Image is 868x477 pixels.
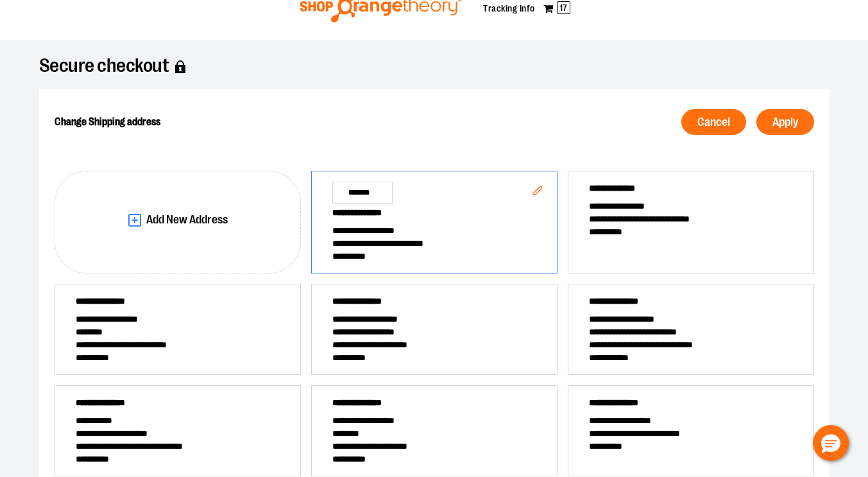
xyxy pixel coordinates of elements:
button: Hello, have a question? Let’s chat. [813,425,849,461]
a: Tracking Info [483,3,535,13]
span: Cancel [697,116,730,128]
button: Apply [756,109,814,135]
button: Add New Address [55,171,301,273]
button: Edit [522,175,553,209]
span: Apply [772,116,798,128]
h2: Change Shipping address [55,104,421,140]
h1: Secure checkout [39,60,830,73]
span: 17 [557,1,570,14]
button: Cancel [681,109,746,135]
span: Add New Address [146,214,228,226]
